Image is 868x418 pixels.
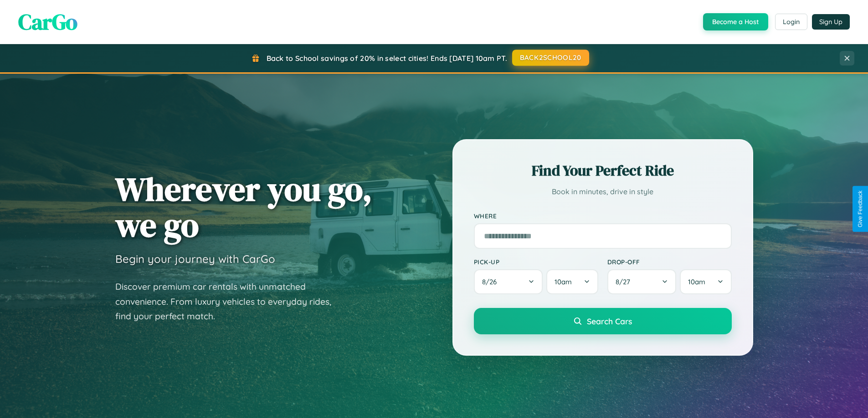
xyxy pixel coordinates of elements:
p: Discover premium car rentals with unmatched convenience. From luxury vehicles to everyday rides, ... [115,279,343,324]
h2: Find Your Perfect Ride [474,161,732,181]
span: 8 / 26 [482,277,501,286]
h1: Wherever you go, we go [115,171,372,243]
label: Drop-off [607,258,732,266]
button: 8/27 [607,269,677,294]
button: Sign Up [812,14,850,30]
button: Search Cars [474,308,732,334]
label: Pick-up [474,258,598,266]
span: Search Cars [587,316,632,326]
button: Become a Host [703,13,768,30]
span: 8 / 27 [616,277,635,286]
span: 10am [688,277,705,286]
div: Give Feedback [857,191,863,227]
span: 10am [555,277,572,286]
button: Login [775,14,807,30]
button: 10am [546,269,598,294]
span: CarGo [18,7,77,37]
label: Where [474,212,732,220]
span: Back to School savings of 20% in select cities! Ends [DATE] 10am PT. [267,54,507,63]
button: 10am [680,269,731,294]
button: 8/26 [474,269,543,294]
p: Book in minutes, drive in style [474,185,732,198]
button: BACK2SCHOOL20 [512,50,589,66]
h3: Begin your journey with CarGo [115,252,275,266]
